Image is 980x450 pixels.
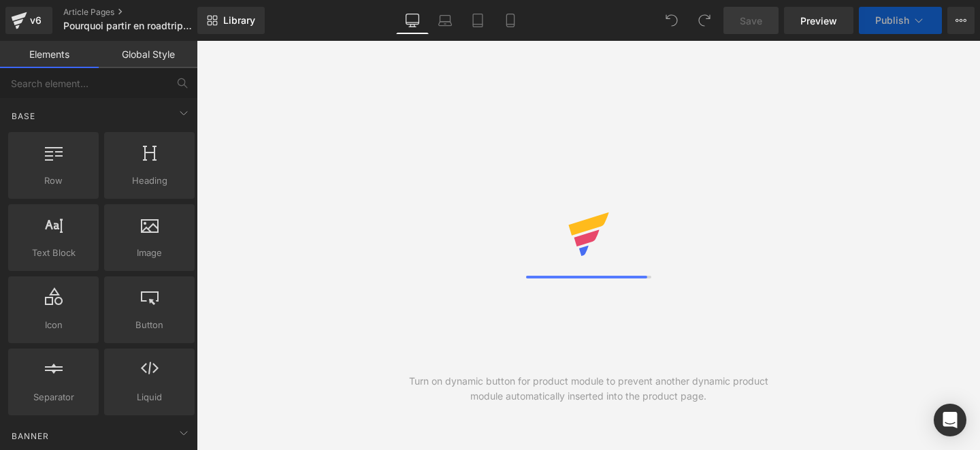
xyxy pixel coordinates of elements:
[108,318,191,332] span: Button
[108,174,191,188] span: Heading
[10,110,37,123] span: Base
[934,404,966,436] div: Open Intercom Messenger
[429,7,461,34] a: Laptop
[108,246,191,260] span: Image
[875,15,909,26] span: Publish
[63,7,220,18] a: Article Pages
[859,7,942,34] button: Publish
[63,20,194,31] span: Pourquoi partir en roadtrip en septembre est la meilleure idée ?
[691,7,718,34] button: Redo
[10,430,50,443] span: Banner
[197,7,265,34] a: New Library
[461,7,494,34] a: Tablet
[223,14,255,27] span: Library
[5,7,52,34] a: v6
[12,174,95,188] span: Row
[494,7,527,34] a: Mobile
[740,14,762,28] span: Save
[784,7,853,34] a: Preview
[396,7,429,34] a: Desktop
[108,390,191,404] span: Liquid
[27,12,44,29] div: v6
[658,7,685,34] button: Undo
[12,246,95,260] span: Text Block
[12,390,95,404] span: Separator
[99,41,197,68] a: Global Style
[393,374,785,404] div: Turn on dynamic button for product module to prevent another dynamic product module automatically...
[947,7,975,34] button: More
[12,318,95,332] span: Icon
[800,14,837,28] span: Preview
